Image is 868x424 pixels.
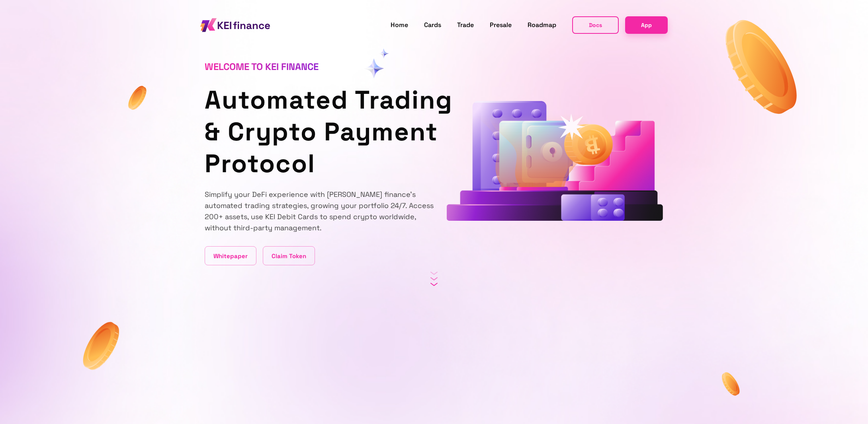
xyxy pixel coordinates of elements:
a: Whitepaper [205,246,256,265]
span: Welcome to KEI finance [205,60,319,73]
div: animation [447,101,663,224]
a: Trade [457,20,474,30]
a: Claim Token [263,246,315,265]
h1: Automated Trading & Crypto Payment Protocol [205,84,434,179]
a: Presale [490,20,512,30]
a: Cards [424,20,441,30]
a: Home [391,20,408,30]
p: Simplify your DeFi experience with [PERSON_NAME] finance's automated trading strategies, growing ... [205,189,434,233]
a: App [625,16,668,33]
a: Roadmap [528,20,556,30]
img: KEI finance [200,16,270,34]
button: Docs [572,16,619,34]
